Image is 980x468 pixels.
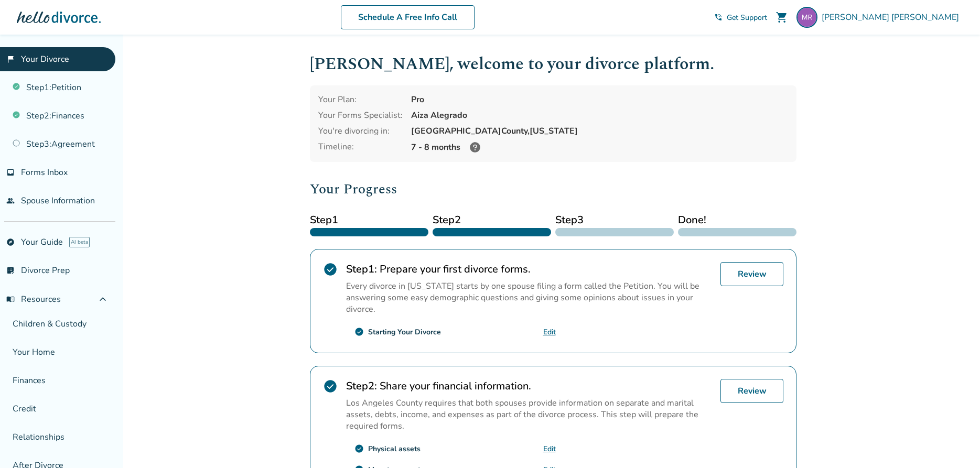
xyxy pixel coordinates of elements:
[6,197,15,205] span: people
[543,444,556,454] a: Edit
[354,444,364,453] span: check_circle
[354,327,364,336] span: check_circle
[21,167,68,178] span: Forms Inbox
[714,13,767,23] a: phone_in_talkGet Support
[727,13,767,23] span: Get Support
[678,212,796,228] span: Done!
[346,262,377,276] strong: Step 1 :
[6,293,61,305] span: Resources
[346,379,377,393] strong: Step 2 :
[318,141,403,154] div: Timeline:
[310,179,796,200] h2: Your Progress
[714,13,723,21] span: phone_in_talk
[318,110,403,121] div: Your Forms Specialist:
[318,125,403,137] div: You're divorcing in:
[6,238,15,246] span: explore
[776,11,788,24] span: shopping_cart
[346,262,712,276] h2: Prepare your first divorce forms.
[720,379,783,403] a: Review
[411,125,788,137] div: [GEOGRAPHIC_DATA] County, [US_STATE]
[822,12,963,23] span: [PERSON_NAME] [PERSON_NAME]
[543,327,556,337] a: Edit
[720,262,783,286] a: Review
[346,379,712,393] h2: Share your financial information.
[6,295,15,303] span: menu_book
[318,94,403,105] div: Your Plan:
[96,293,109,306] span: expand_less
[323,379,338,394] span: check_circle
[310,51,796,77] h1: [PERSON_NAME] , welcome to your divorce platform.
[6,55,15,63] span: flag_2
[323,262,338,277] span: check_circle
[346,397,712,432] p: Los Angeles County requires that both spouses provide information on separate and marital assets,...
[69,237,90,247] span: AI beta
[6,266,15,275] span: list_alt_check
[411,141,788,154] div: 7 - 8 months
[555,212,674,228] span: Step 3
[796,7,817,28] img: morganrusler@gmail.com
[411,94,788,105] div: Pro
[6,168,15,177] span: inbox
[310,212,428,228] span: Step 1
[341,5,475,29] a: Schedule A Free Info Call
[928,418,980,468] iframe: Chat Widget
[433,212,551,228] span: Step 2
[368,444,421,454] div: Physical assets
[346,280,712,315] p: Every divorce in [US_STATE] starts by one spouse filing a form called the Petition. You will be a...
[411,110,788,121] div: Aiza Alegrado
[368,327,441,337] div: Starting Your Divorce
